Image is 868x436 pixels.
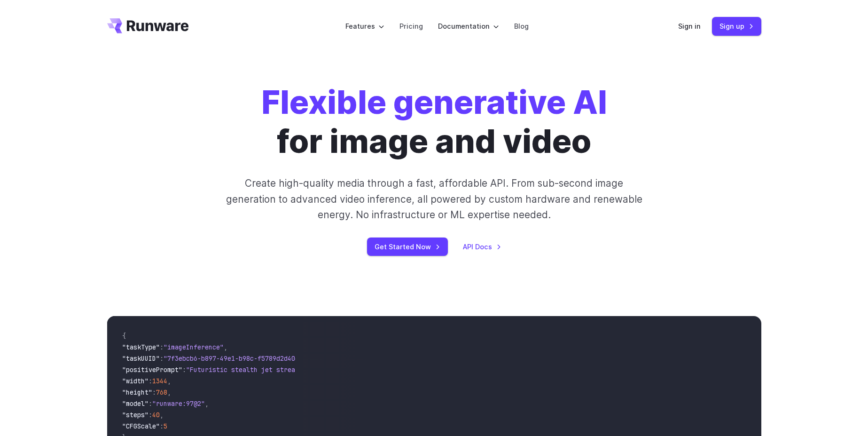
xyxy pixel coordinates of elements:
[122,422,160,430] span: "CFGScale"
[164,422,167,430] span: 5
[261,83,607,160] h1: for image and video
[186,365,528,374] span: "Futuristic stealth jet streaking through a neon-lit cityscape with glowing purple exhaust"
[122,411,149,419] span: "steps"
[182,365,186,374] span: :
[149,377,152,385] span: :
[152,399,205,408] span: "runware:97@2"
[122,377,149,385] span: "width"
[167,377,171,385] span: ,
[164,343,224,351] span: "imageInference"
[156,388,167,396] span: 768
[367,238,448,256] a: Get Started Now
[122,399,149,408] span: "model"
[463,241,501,252] a: API Docs
[149,399,152,408] span: :
[122,332,126,340] span: {
[399,21,423,32] a: Pricing
[149,411,152,419] span: :
[712,17,761,35] a: Sign up
[160,411,164,419] span: ,
[160,343,164,351] span: :
[160,354,164,363] span: :
[224,343,227,351] span: ,
[678,21,701,32] a: Sign in
[261,82,607,122] strong: Flexible generative AI
[438,21,499,32] label: Documentation
[164,354,306,363] span: "7f3ebcb6-b897-49e1-b98c-f5789d2d40d7"
[160,422,164,430] span: :
[122,365,182,374] span: "positivePrompt"
[122,354,160,363] span: "taskUUID"
[225,175,643,222] p: Create high-quality media through a fast, affordable API. From sub-second image generation to adv...
[152,377,167,385] span: 1344
[122,388,152,396] span: "height"
[205,399,209,408] span: ,
[107,18,189,33] a: Go to /
[152,388,156,396] span: :
[122,343,160,351] span: "taskType"
[345,21,384,32] label: Features
[514,21,529,32] a: Blog
[167,388,171,396] span: ,
[152,411,160,419] span: 40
